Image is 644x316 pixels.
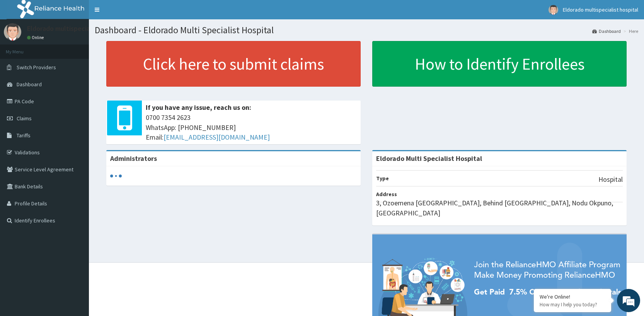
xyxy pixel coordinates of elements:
strong: Eldorado Multi Specialist Hospital [376,154,482,163]
b: Address [376,191,397,198]
div: We're Online! [540,293,605,300]
h1: Dashboard - Eldorado Multi Specialist Hospital [95,25,638,35]
a: [EMAIL_ADDRESS][DOMAIN_NAME] [164,133,270,142]
svg: audio-loading [110,170,122,182]
p: 3, Ozoemena [GEOGRAPHIC_DATA], Behind [GEOGRAPHIC_DATA], Nodu Okpuno, [GEOGRAPHIC_DATA] [376,198,623,218]
p: Eldorado multispecialist hospital [27,25,126,32]
b: Administrators [110,154,157,163]
span: Eldorado multispecialist hospital [563,6,638,13]
span: Switch Providers [17,64,56,71]
p: How may I help you today? [540,301,605,308]
a: Dashboard [592,28,621,34]
span: 0700 7354 2623 WhatsApp: [PHONE_NUMBER] Email: [146,113,357,142]
b: Type [376,175,389,182]
p: Hospital [598,174,623,184]
b: If you have any issue, reach us on: [146,103,251,112]
a: Online [27,35,46,40]
img: User Image [549,5,558,15]
li: Here [622,28,638,34]
span: Dashboard [17,81,42,88]
span: Tariffs [17,132,31,139]
a: How to Identify Enrollees [372,41,627,87]
span: Claims [17,115,32,122]
a: Click here to submit claims [106,41,361,87]
img: User Image [4,23,21,41]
